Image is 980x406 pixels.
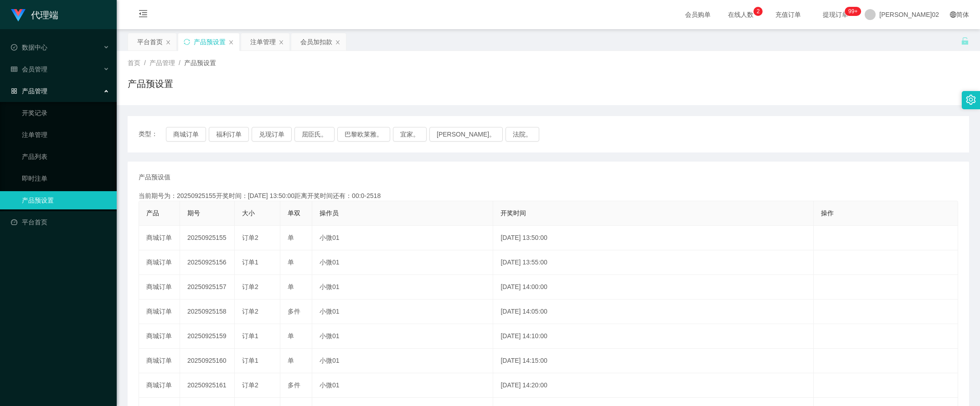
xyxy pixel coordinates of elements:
[252,127,292,142] button: 兑现订单
[22,66,47,73] font: 会员管理
[139,324,180,349] td: 商城订单
[11,66,17,72] i: 图标： table
[184,59,216,66] span: 产品预设置
[288,332,294,340] span: 单
[144,59,146,66] span: /
[139,275,180,299] td: 商城订单
[139,191,958,201] div: 当前期号为：20250925155开奖时间：[DATE] 13:50:00距离开奖时间还有：00:0-2518
[22,104,109,122] a: 开奖记录
[320,209,339,217] span: 操作员
[128,0,159,30] i: 图标： menu-fold
[180,299,235,324] td: 20250925158
[139,226,180,250] td: 商城订单
[242,259,258,266] span: 订单1
[137,33,163,51] div: 平台首页
[242,357,258,364] span: 订单1
[228,40,234,45] i: 图标： 关闭
[493,275,814,299] td: [DATE] 14:00:00
[312,349,493,373] td: 小微01
[180,324,235,349] td: 20250925159
[493,373,814,398] td: [DATE] 14:20:00
[757,7,760,16] p: 2
[180,226,235,250] td: 20250925155
[139,299,180,324] td: 商城订单
[242,308,258,315] span: 订单2
[11,213,109,231] a: 图标： 仪表板平台首页
[493,250,814,275] td: [DATE] 13:55:00
[821,209,834,217] span: 操作
[493,226,814,250] td: [DATE] 13:50:00
[146,209,159,217] span: 产品
[294,127,335,142] button: 屈臣氏。
[505,127,539,142] button: 法院。
[288,209,300,217] span: 单双
[753,7,763,16] sup: 2
[209,127,249,142] button: 福利订单
[22,147,109,166] a: 产品列表
[429,127,503,142] button: [PERSON_NAME]。
[288,308,300,315] span: 多件
[823,11,848,18] font: 提现订单
[312,226,493,250] td: 小微01
[312,324,493,349] td: 小微01
[966,95,976,105] i: 图标： 设置
[337,127,390,142] button: 巴黎欧莱雅。
[242,283,258,290] span: 订单2
[22,44,47,51] font: 数据中心
[11,9,26,22] img: logo.9652507e.png
[775,11,801,18] font: 充值订单
[279,40,284,45] i: 图标： 关闭
[22,126,109,144] a: 注单管理
[22,191,109,209] a: 产品预设置
[288,234,294,241] span: 单
[493,299,814,324] td: [DATE] 14:05:00
[11,88,17,94] i: 图标： AppStore-O
[961,37,969,45] i: 图标： 解锁
[165,40,171,45] i: 图标： 关闭
[11,44,17,51] i: 图标： check-circle-o
[956,11,969,18] font: 简体
[139,349,180,373] td: 商城订单
[166,127,206,142] button: 商城订单
[393,127,427,142] button: 宜家。
[187,209,200,217] span: 期号
[312,373,493,398] td: 小微01
[288,381,300,389] span: 多件
[335,40,340,45] i: 图标： 关闭
[139,127,166,142] span: 类型：
[312,250,493,275] td: 小微01
[950,11,956,18] i: 图标： global
[493,349,814,373] td: [DATE] 14:15:00
[500,209,526,217] span: 开奖时间
[242,209,255,217] span: 大小
[180,250,235,275] td: 20250925156
[22,169,109,188] a: 即时注单
[312,299,493,324] td: 小微01
[139,250,180,275] td: 商城订单
[139,373,180,398] td: 商城订单
[150,59,175,66] span: 产品管理
[250,33,276,51] div: 注单管理
[180,349,235,373] td: 20250925160
[242,332,258,340] span: 订单1
[242,234,258,241] span: 订单2
[242,381,258,389] span: 订单2
[179,59,181,66] span: /
[728,11,753,18] font: 在线人数
[128,59,140,66] span: 首页
[288,357,294,364] span: 单
[180,373,235,398] td: 20250925161
[31,0,58,30] h1: 代理端
[288,259,294,266] span: 单
[288,283,294,290] span: 单
[845,7,861,16] sup: 1206
[128,77,173,91] h1: 产品预设置
[312,275,493,299] td: 小微01
[11,11,58,18] a: 代理端
[493,324,814,349] td: [DATE] 14:10:00
[139,173,170,182] span: 产品预设值
[300,33,332,51] div: 会员加扣款
[184,39,190,45] i: 图标： 同步
[194,33,226,51] div: 产品预设置
[180,275,235,299] td: 20250925157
